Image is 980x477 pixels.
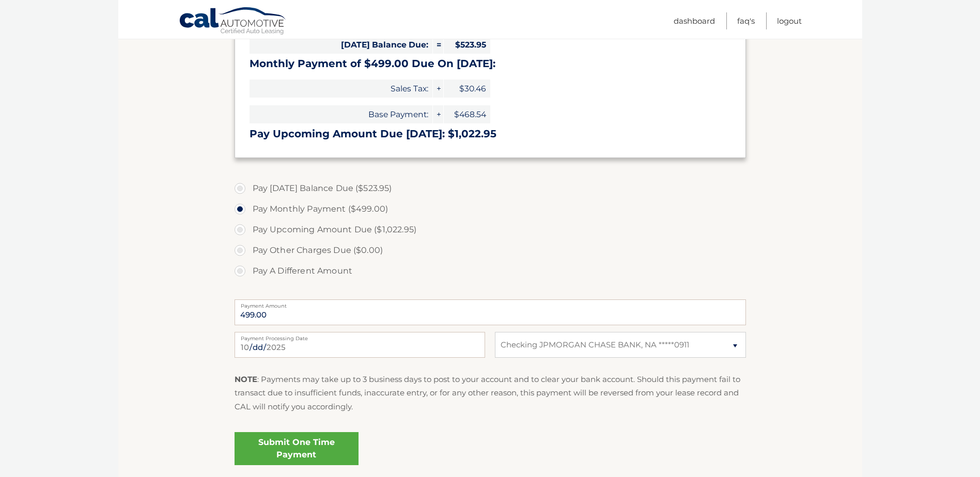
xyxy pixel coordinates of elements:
input: Payment Date [235,332,485,358]
span: [DATE] Balance Due: [250,36,432,54]
span: Base Payment: [250,105,432,123]
label: Pay Monthly Payment ($499.00) [235,199,746,219]
h3: Monthly Payment of $499.00 Due On [DATE]: [250,57,731,70]
a: Dashboard [674,12,715,29]
strong: NOTE [235,374,257,384]
a: Logout [777,12,802,29]
span: $30.46 [444,79,490,98]
span: $468.54 [444,105,490,123]
span: + [433,79,443,98]
span: $523.95 [444,36,490,54]
label: Pay A Different Amount [235,261,746,281]
label: Pay Other Charges Due ($0.00) [235,240,746,261]
a: FAQ's [737,12,755,29]
a: Submit One Time Payment [235,432,359,465]
h3: Pay Upcoming Amount Due [DATE]: $1,022.95 [250,128,731,140]
label: Pay Upcoming Amount Due ($1,022.95) [235,219,746,240]
label: Payment Processing Date [235,332,485,340]
p: : Payments may take up to 3 business days to post to your account and to clear your bank account.... [235,373,746,414]
span: Sales Tax: [250,79,432,98]
a: Cal Automotive [179,7,287,37]
span: + [433,105,443,123]
input: Payment Amount [235,299,746,325]
label: Payment Amount [235,299,746,308]
span: = [433,36,443,54]
label: Pay [DATE] Balance Due ($523.95) [235,178,746,199]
